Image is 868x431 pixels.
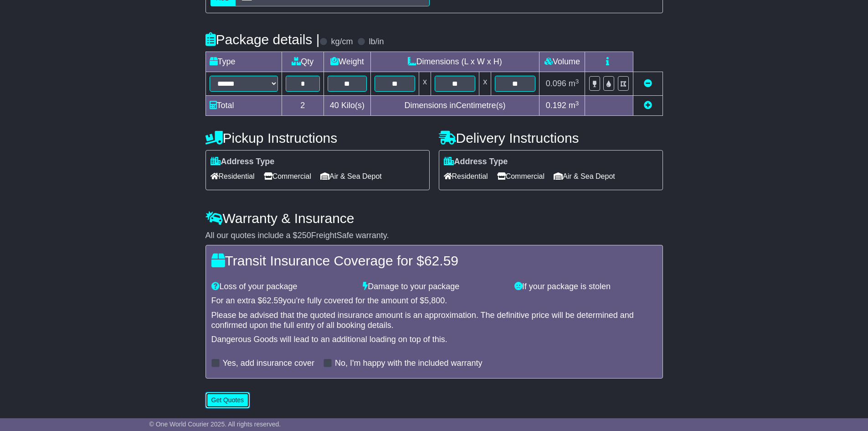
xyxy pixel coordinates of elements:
span: Commercial [497,169,544,183]
span: 62.59 [262,296,283,305]
span: 0.192 [546,101,566,110]
h4: Delivery Instructions [439,130,663,145]
span: 40 [330,101,339,110]
span: Commercial [264,169,311,183]
h4: Package details | [205,32,320,47]
td: Dimensions in Centimetre(s) [370,96,539,116]
div: All our quotes include a $ FreightSafe warranty. [205,231,663,241]
td: Total [205,96,282,116]
span: 250 [298,231,311,240]
span: Residential [444,169,488,183]
span: 0.096 [546,79,566,88]
sup: 3 [575,78,579,85]
td: Weight [324,52,371,72]
label: kg/cm [331,37,353,47]
h4: Pickup Instructions [205,130,430,145]
sup: 3 [575,100,579,107]
a: Remove this item [644,79,652,88]
div: For an extra $ you're fully covered for the amount of $ . [211,296,657,306]
label: No, I'm happy with the included warranty [335,358,483,369]
div: Dangerous Goods will lead to an additional loading on top of this. [211,335,657,345]
td: 2 [282,96,324,116]
span: m [569,79,579,88]
div: If your package is stolen [510,282,662,292]
span: Air & Sea Depot [554,169,615,183]
a: Add new item [644,101,652,110]
div: Damage to your package [358,282,510,292]
label: Address Type [211,157,275,167]
span: © One World Courier 2025. All rights reserved. [149,421,281,428]
td: Qty [282,52,324,72]
td: Type [205,52,282,72]
label: Yes, add insurance cover [223,358,314,369]
label: lb/in [369,37,384,47]
td: Volume [539,52,585,72]
td: Dimensions (L x W x H) [370,52,539,72]
td: x [419,72,431,96]
label: Address Type [444,157,508,167]
span: 5,800 [424,296,445,305]
h4: Warranty & Insurance [205,211,663,226]
h4: Transit Insurance Coverage for $ [211,253,657,268]
td: x [479,72,491,96]
button: Get Quotes [205,392,250,408]
span: m [569,101,579,110]
span: Residential [211,169,255,183]
td: Kilo(s) [324,96,371,116]
span: 62.59 [424,253,458,268]
span: Air & Sea Depot [320,169,382,183]
div: Loss of your package [207,282,359,292]
div: Please be advised that the quoted insurance amount is an approximation. The definitive price will... [211,311,657,330]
